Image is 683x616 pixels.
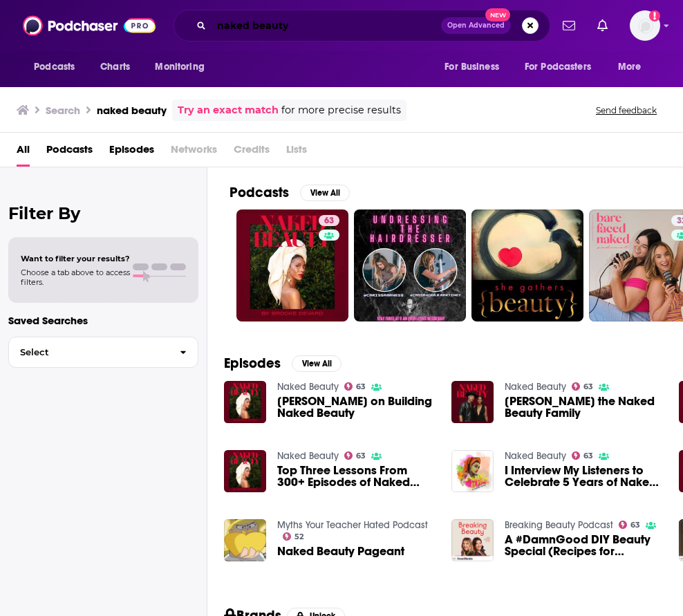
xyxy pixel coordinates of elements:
a: 63 [572,382,594,391]
button: View All [300,185,350,201]
span: Charts [100,57,130,77]
button: Show profile menu [630,10,660,41]
h2: Podcasts [230,184,289,201]
span: Select [9,348,169,357]
span: More [618,57,642,77]
img: I Interview My Listeners to Celebrate 5 Years of Naked Beauty [451,450,494,492]
button: open menu [516,54,611,80]
span: [PERSON_NAME] on Building Naked Beauty [277,395,435,419]
img: A #DamnGood DIY Beauty Special (Recipes for Skincare, Haircare and More!) Featuring Naked Beauty ... [451,519,494,561]
span: Monitoring [155,57,204,77]
a: Episodes [109,138,154,167]
a: 63 [619,521,641,529]
a: Podcasts [46,138,93,167]
h2: Filter By [8,203,198,223]
button: open menu [24,54,93,80]
img: Top Three Lessons From 300+ Episodes of Naked Beauty [224,450,266,492]
h2: Episodes [224,355,281,372]
a: Myths Your Teacher Hated Podcast [277,519,428,531]
a: EpisodesView All [224,355,341,372]
span: for more precise results [281,102,401,118]
span: 63 [583,453,593,459]
a: Show notifications dropdown [592,14,613,37]
a: A #DamnGood DIY Beauty Special (Recipes for Skincare, Haircare and More!) Featuring Naked Beauty ... [505,534,662,557]
span: New [485,8,510,21]
a: 63 [344,382,366,391]
span: 52 [294,534,303,540]
span: 63 [356,453,366,459]
a: Try an exact match [178,102,279,118]
span: Choose a tab above to access filters. [21,268,130,287]
a: 63 [344,451,366,460]
a: 63 [572,451,594,460]
button: open menu [608,54,659,80]
button: Open AdvancedNew [441,17,511,34]
img: Podchaser - Follow, Share and Rate Podcasts [23,12,156,39]
a: Naked Beauty Pageant [277,545,404,557]
span: Want to filter your results? [21,254,130,263]
a: 63 [236,209,348,321]
button: View All [292,355,341,372]
a: I Interview My Listeners to Celebrate 5 Years of Naked Beauty [505,465,662,488]
span: For Podcasters [525,57,591,77]
button: Send feedback [592,104,661,116]
a: All [17,138,30,167]
span: Logged in as nicole.koremenos [630,10,660,41]
input: Search podcasts, credits, & more... [212,15,441,37]
button: Select [8,337,198,368]
button: open menu [145,54,222,80]
a: Naked Beauty [505,381,566,393]
a: 52 [283,532,304,541]
span: Lists [286,138,307,167]
a: 63 [319,215,339,226]
svg: Add a profile image [649,10,660,21]
span: 63 [630,522,640,528]
a: Naked Beauty [277,381,339,393]
span: 63 [583,384,593,390]
span: Credits [234,138,270,167]
img: Sir John Joins the Naked Beauty Family [451,381,494,423]
a: Show notifications dropdown [557,14,581,37]
h3: Search [46,104,80,117]
a: Charts [91,54,138,80]
p: Saved Searches [8,314,198,327]
button: open menu [435,54,516,80]
a: PodcastsView All [230,184,350,201]
a: Top Three Lessons From 300+ Episodes of Naked Beauty [277,465,435,488]
div: Search podcasts, credits, & more... [174,10,550,41]
a: Naked Beauty [505,450,566,462]
span: 63 [356,384,366,390]
img: User Profile [630,10,660,41]
span: Open Advanced [447,22,505,29]
a: Brooke Devard on Building Naked Beauty [277,395,435,419]
span: Podcasts [34,57,75,77]
img: Naked Beauty Pageant [224,519,266,561]
span: Networks [171,138,217,167]
span: [PERSON_NAME] the Naked Beauty Family [505,395,662,419]
a: Breaking Beauty Podcast [505,519,613,531]
h3: naked beauty [97,104,167,117]
img: Brooke Devard on Building Naked Beauty [224,381,266,423]
span: For Business [445,57,499,77]
span: 63 [324,214,334,228]
a: Naked Beauty [277,450,339,462]
a: Sir John Joins the Naked Beauty Family [505,395,662,419]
